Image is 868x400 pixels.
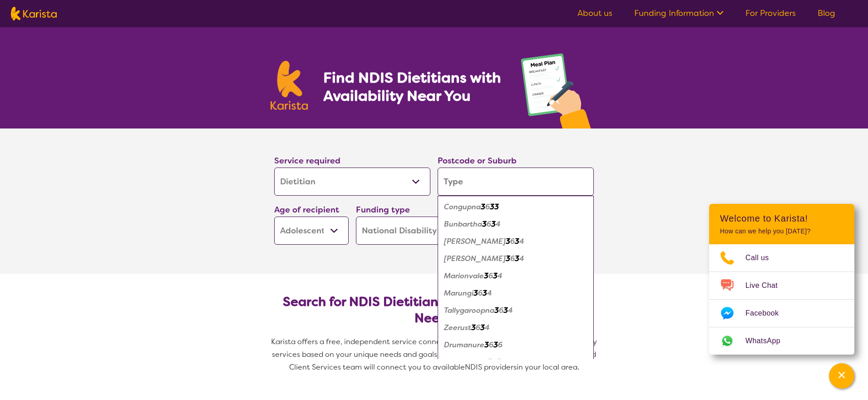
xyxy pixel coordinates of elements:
[488,357,492,367] em: 3
[506,237,510,246] em: 3
[745,334,791,348] span: WhatsApp
[356,204,410,215] label: Funding type
[492,357,497,367] em: 6
[442,336,589,354] div: Drumanure 3636
[515,254,519,263] em: 3
[498,271,503,281] em: 4
[818,8,835,19] a: Blog
[442,216,589,233] div: Bunbartha 3634
[484,362,517,372] span: providers
[498,340,503,350] em: 6
[485,202,490,212] em: 6
[442,285,589,302] div: Marungi 3634
[444,254,506,263] em: [PERSON_NAME]
[487,288,492,298] em: 4
[271,61,308,110] img: Karista logo
[442,233,589,250] div: Katandra 3634
[720,213,843,224] h2: Welcome to Karista!
[490,202,494,212] em: 3
[488,271,493,281] em: 6
[506,254,510,263] em: 3
[519,254,524,263] em: 4
[720,227,843,235] p: How can we help you [DATE]?
[465,362,482,372] span: NDIS
[497,357,501,367] em: 3
[444,219,482,229] em: Bunbartha
[487,219,491,229] em: 6
[745,279,789,292] span: Live Chat
[829,363,854,389] button: Channel Menu
[485,323,490,332] em: 4
[442,267,589,285] div: Marionvale 3634
[515,237,519,246] em: 3
[444,202,481,212] em: Congupna
[444,357,488,367] em: Invergordon
[494,202,499,212] em: 3
[745,8,796,19] a: For Providers
[442,250,589,267] div: Katandra West 3634
[481,202,485,212] em: 3
[442,198,589,216] div: Congupna 3633
[483,288,487,298] em: 3
[476,323,480,332] em: 6
[709,204,854,355] div: Channel Menu
[11,7,57,20] img: Karista logo
[274,155,340,166] label: Service required
[438,155,517,166] label: Postcode or Suburb
[510,237,515,246] em: 6
[494,306,499,315] em: 3
[281,294,587,326] h2: Search for NDIS Dietitians by Location & Specific Needs
[745,251,780,265] span: Call us
[634,8,724,19] a: Funding Information
[501,357,506,367] em: 6
[442,319,589,336] div: Zeerust 3634
[444,288,473,298] em: Marungi
[484,340,489,350] em: 3
[444,237,506,246] em: [PERSON_NAME]
[271,337,599,372] span: Karista offers a free, independent service connecting you with Dietitians and other disability se...
[471,323,476,332] em: 3
[442,302,589,319] div: Tallygaroopna 3634
[480,323,485,332] em: 3
[444,271,484,281] em: Marionvale
[444,306,494,315] em: Tallygaroopna
[444,340,484,350] em: Drumanure
[274,204,339,215] label: Age of recipient
[493,340,498,350] em: 3
[473,288,478,298] em: 3
[478,288,483,298] em: 6
[444,323,471,332] em: Zeerust
[518,49,597,128] img: dietitian
[709,327,854,355] a: Web link opens in a new tab.
[577,8,612,19] a: About us
[745,306,789,320] span: Facebook
[442,354,589,371] div: Invergordon 3636
[517,362,579,372] span: in your local area.
[519,237,524,246] em: 4
[499,306,503,315] em: 6
[496,219,501,229] em: 4
[491,219,496,229] em: 3
[510,254,515,263] em: 6
[508,306,513,315] em: 4
[489,340,493,350] em: 6
[484,271,488,281] em: 3
[482,219,487,229] em: 3
[438,168,594,196] input: Type
[503,306,508,315] em: 3
[493,271,498,281] em: 3
[323,69,503,105] h1: Find NDIS Dietitians with Availability Near You
[709,244,854,355] ul: Choose channel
